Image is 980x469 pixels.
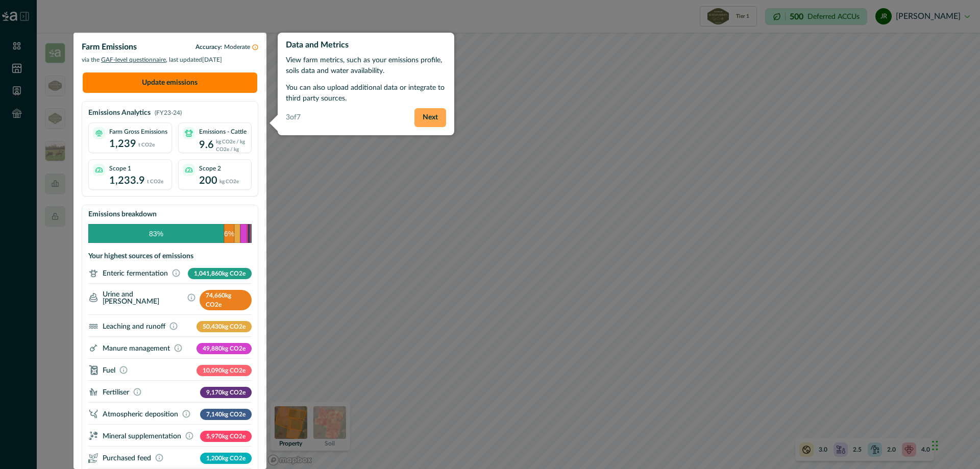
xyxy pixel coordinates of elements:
iframe: Chat Widget [929,420,980,469]
button: Next [414,108,446,127]
h2: Data and Metrics [286,41,446,49]
p: You can also upload additional data or integrate to third party sources. [286,83,446,104]
div: Drag [932,430,938,461]
p: View farm metrics, such as your emissions profile, soils data and water availability. [286,55,446,77]
p: 3 of 7 [286,112,301,123]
